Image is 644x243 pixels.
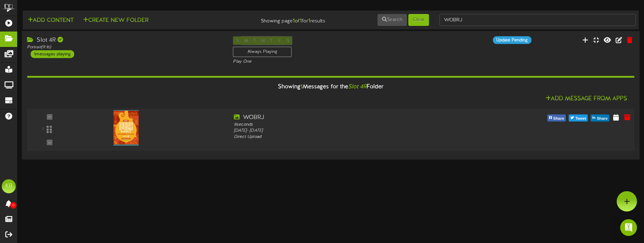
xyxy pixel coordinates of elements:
[595,115,609,123] span: Share
[439,14,636,26] input: -- Search Folders by Name --
[26,16,76,25] button: Add Content
[233,47,292,57] div: Always Playing
[300,18,302,24] strong: 1
[308,18,310,24] strong: 1
[81,16,151,25] button: Create New Folder
[493,36,531,44] div: Update Pending
[543,95,629,103] button: Add Message From Apps
[234,114,479,122] div: WOBRJ
[30,50,74,58] div: 1 messages playing
[113,110,139,146] img: d33adef5-431b-4733-a288-b75c5a3dfb8e.jpg
[300,84,303,90] span: 1
[574,115,588,123] span: Tweet
[233,59,428,65] div: Play One
[10,202,16,209] span: 0
[27,36,222,44] div: Slot 4R
[27,44,222,50] div: Portrait ( 9:16 )
[22,79,639,95] div: Showing Messages for the Folder
[547,114,566,121] button: Share
[234,134,479,140] div: Direct Upload
[234,122,479,128] div: 8 seconds
[348,84,367,90] i: Slot 4R
[552,115,566,123] span: Share
[408,14,429,26] button: Clear
[620,219,637,236] div: Open Intercom Messenger
[2,179,16,193] div: KB
[234,128,479,134] div: [DATE] - [DATE]
[227,13,331,25] div: Showing page of for results
[293,18,295,24] strong: 1
[569,114,588,121] button: Tweet
[591,114,609,121] button: Share
[378,14,407,26] button: Search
